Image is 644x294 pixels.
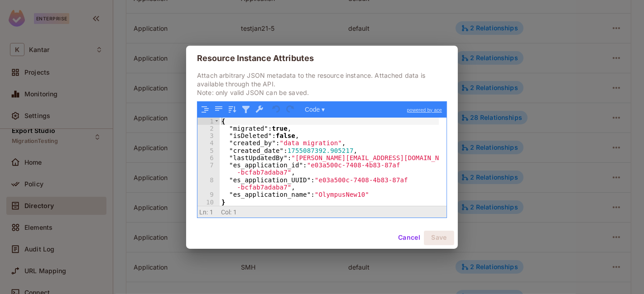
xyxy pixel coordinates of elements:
[240,104,252,115] button: Filter, sort, or transform contents
[424,231,454,245] button: Save
[197,125,220,132] div: 2
[213,104,225,115] button: Compact JSON data, remove all whitespaces (Ctrl+Shift+I)
[284,104,296,115] button: Redo (Ctrl+Shift+Z)
[186,46,458,71] h2: Resource Instance Attributes
[254,104,265,115] button: Repair JSON: fix quotes and escape characters, remove comments and JSONP notation, turn JavaScrip...
[302,104,328,115] button: Code ▾
[197,147,220,154] div: 5
[271,104,283,115] button: Undo last action (Ctrl+Z)
[197,118,220,125] div: 1
[197,161,220,176] div: 7
[210,209,213,216] span: 1
[197,199,220,206] div: 10
[394,231,424,245] button: Cancel
[199,104,211,115] button: Format JSON data, with proper indentation and line feeds (Ctrl+I)
[233,209,237,216] span: 1
[197,191,220,198] div: 9
[226,104,238,115] button: Sort contents
[197,176,220,191] div: 8
[199,209,208,216] span: Ln:
[221,209,232,216] span: Col:
[197,139,220,147] div: 4
[403,102,447,118] a: powered by ace
[197,71,447,97] p: Attach arbitrary JSON metadata to the resource instance. Attached data is available through the A...
[197,154,220,161] div: 6
[197,132,220,139] div: 3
